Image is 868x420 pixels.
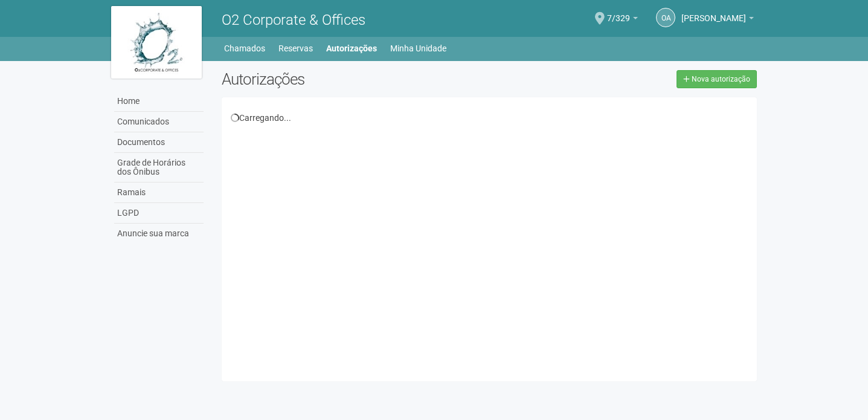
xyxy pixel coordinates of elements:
a: Anuncie sua marca [114,224,204,244]
span: O2 Corporate & Offices [222,11,365,28]
a: 7/329 [607,15,638,25]
h2: Autorizações [222,70,480,88]
a: Comunicados [114,112,204,132]
a: Nova autorização [677,70,757,88]
a: Grade de Horários dos Ônibus [114,153,204,183]
a: Documentos [114,132,204,153]
a: [PERSON_NAME] [681,15,754,25]
span: 7/329 [607,2,630,23]
span: Nova autorização [692,75,750,83]
img: logo.jpg [111,6,202,79]
a: LGPD [114,203,204,224]
a: Home [114,91,204,112]
div: Carregando... [231,112,748,123]
a: Chamados [224,40,265,57]
a: Minha Unidade [390,40,446,57]
a: OA [656,8,675,27]
span: Oscar Alfredo Doring Neto [681,2,746,23]
a: Reservas [278,40,313,57]
a: Autorizações [326,40,377,57]
a: Ramais [114,183,204,203]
